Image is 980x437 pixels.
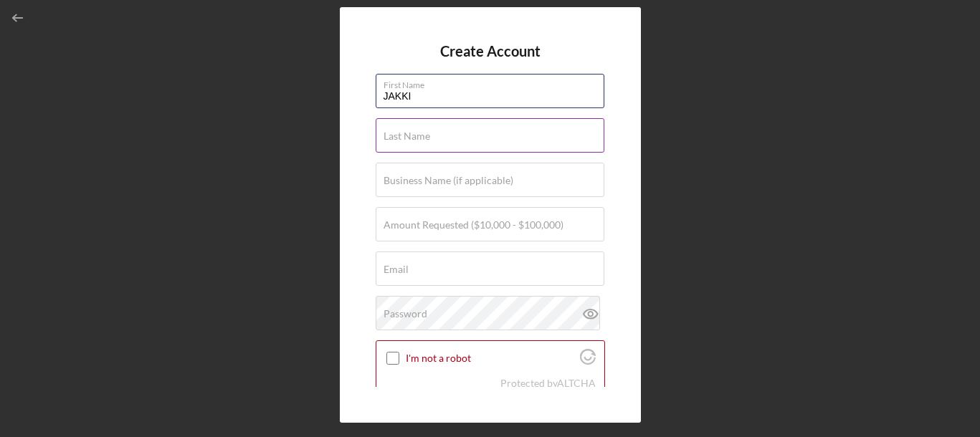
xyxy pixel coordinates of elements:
[580,355,596,367] a: Visit Altcha.org
[384,75,604,90] label: First Name
[440,43,541,59] h4: Create Account
[384,175,513,186] label: Business Name (if applicable)
[384,264,409,275] label: Email
[384,219,563,231] label: Amount Requested ($10,000 - $100,000)
[384,308,427,320] label: Password
[406,352,576,364] label: I'm not a robot
[557,377,596,389] a: Visit Altcha.org
[500,378,596,389] div: Protected by
[384,130,430,142] label: Last Name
